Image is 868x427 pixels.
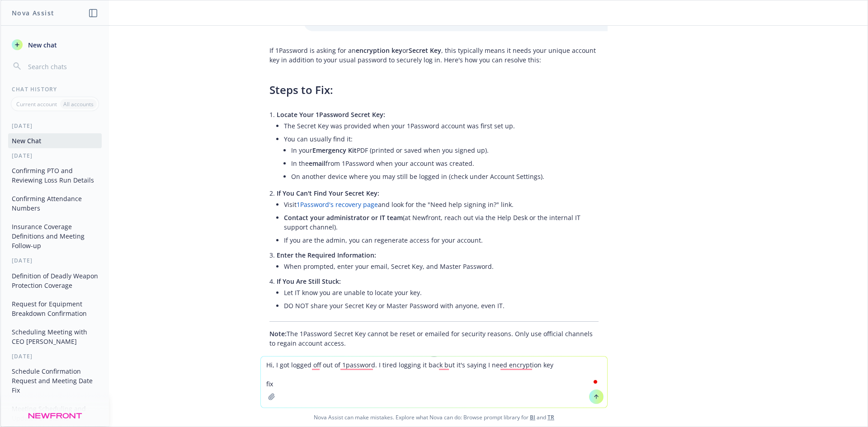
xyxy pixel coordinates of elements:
div: [DATE] [1,122,109,130]
span: New chat [26,40,57,50]
button: Meeting Scheduling and Updates on Claims [8,401,102,426]
span: Enter the Required Information: [277,251,376,259]
button: New chat [8,37,102,53]
div: [DATE] [1,257,109,264]
button: Definition of Deadly Weapon Protection Coverage [8,268,102,293]
a: BI [530,413,535,421]
span: Note: [269,329,287,338]
button: Request for Equipment Breakdown Confirmation [8,296,102,321]
span: email [309,159,325,168]
span: encryption key [356,46,402,55]
span: Nova Assist can make mistakes. Explore what Nova can do: Browse prompt library for and [4,408,864,427]
button: Confirming Attendance Numbers [8,191,102,216]
h1: Nova Assist [12,8,54,18]
span: Secret Key [409,46,441,55]
li: (at Newfront, reach out via the Help Desk or the internal IT support channel). [284,211,599,234]
li: On another device where you may still be logged in (check under Account Settings). [291,170,599,183]
h2: Steps to Fix: [269,83,599,97]
div: [DATE] [1,352,109,360]
button: New Chat [8,133,102,148]
p: If 1Password is asking for an or , this typically means it needs your unique account key in addit... [269,46,599,65]
button: Scheduling Meeting with CEO [PERSON_NAME] [8,324,102,349]
li: In your PDF (printed or saved when you signed up). [291,144,599,157]
button: Schedule Confirmation Request and Meeting Date Fix [8,364,102,398]
li: When prompted, enter your email, Secret Key, and Master Password. [284,260,599,273]
button: Confirming PTO and Reviewing Loss Run Details [8,163,102,188]
li: Let IT know you are unable to locate your key. [284,286,599,299]
a: TR [547,413,554,421]
a: 1Password's recovery page [297,200,378,209]
li: You can usually find it: [284,132,599,185]
p: All accounts [63,100,94,108]
input: Search chats [26,60,98,73]
p: For company security, never post or email your key or password. If you need further help, please ... [269,355,599,374]
span: If You Are Still Stuck: [277,277,341,286]
button: Insurance Coverage Definitions and Meeting Follow-up [8,219,102,253]
p: Current account [16,100,57,108]
textarea: To enrich screen reader interactions, please activate Accessibility in Grammarly extension settings [261,357,607,408]
li: The Secret Key was provided when your 1Password account was first set up. [284,119,599,132]
span: If You Can't Find Your Secret Key: [277,189,379,197]
span: Locate Your 1Password Secret Key: [277,110,385,119]
span: Contact your administrator or IT team [284,213,403,222]
div: Chat History [1,85,109,93]
li: In the from 1Password when your account was created. [291,157,599,170]
li: If you are the admin, you can regenerate access for your account. [284,234,599,247]
div: [DATE] [1,152,109,160]
li: DO NOT share your Secret Key or Master Password with anyone, even IT. [284,299,599,312]
li: Visit and look for the "Need help signing in?" link. [284,198,599,211]
p: The 1Password Secret Key cannot be reset or emailed for security reasons. Only use official chann... [269,329,599,348]
span: Emergency Kit [312,146,357,155]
